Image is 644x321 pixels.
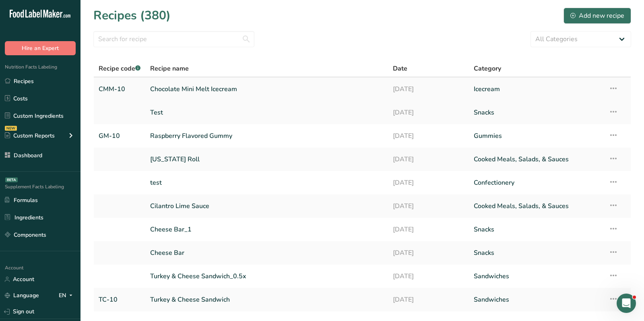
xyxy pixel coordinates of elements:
[99,64,140,73] span: Recipe code
[5,41,76,55] button: Hire an Expert
[474,291,599,308] a: Sandwiches
[150,268,383,285] a: Turkey & Cheese Sandwich_0.5x
[474,151,599,168] a: Cooked Meals, Salads, & Sauces
[393,81,464,98] a: [DATE]
[150,104,383,121] a: Test
[150,198,383,215] a: Cilantro Lime Sauce
[150,64,189,73] span: Recipe name
[474,221,599,238] a: Snacks
[150,127,383,144] a: Raspberry Flavored Gummy
[150,81,383,98] a: Chocolate Mini Melt Icecream
[5,126,17,131] div: NEW
[570,11,624,21] div: Add new recipe
[150,291,383,308] a: Turkey & Cheese Sandwich
[474,81,599,98] a: Icecream
[5,131,55,140] div: Custom Reports
[150,221,383,238] a: Cheese Bar_1
[474,64,501,73] span: Category
[93,6,171,25] h1: Recipes (380)
[99,81,140,98] a: CMM-10
[474,104,599,121] a: Snacks
[99,291,140,308] a: TC-10
[474,174,599,191] a: Confectionery
[393,104,464,121] a: [DATE]
[99,127,140,144] a: GM-10
[150,151,383,168] a: [US_STATE] Roll
[474,198,599,215] a: Cooked Meals, Salads, & Sauces
[150,244,383,261] a: Cheese Bar
[393,244,464,261] a: [DATE]
[474,244,599,261] a: Snacks
[393,198,464,215] a: [DATE]
[617,294,636,313] iframe: Intercom live chat
[59,291,76,300] div: EN
[5,288,39,302] a: Language
[393,268,464,285] a: [DATE]
[393,221,464,238] a: [DATE]
[393,127,464,144] a: [DATE]
[474,127,599,144] a: Gummies
[5,177,18,182] div: BETA
[93,31,254,47] input: Search for recipe
[563,8,631,24] button: Add new recipe
[150,174,383,191] a: test
[393,151,464,168] a: [DATE]
[474,268,599,285] a: Sandwiches
[393,174,464,191] a: [DATE]
[393,291,464,308] a: [DATE]
[393,64,407,73] span: Date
